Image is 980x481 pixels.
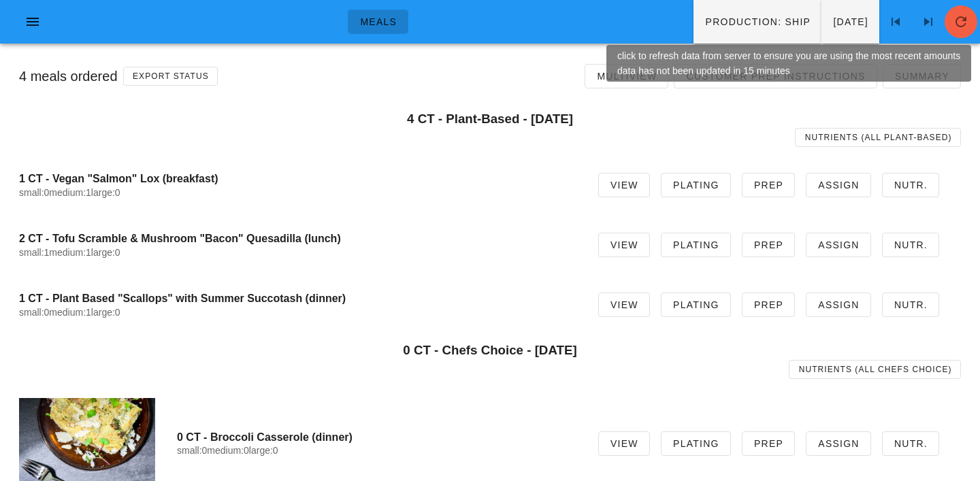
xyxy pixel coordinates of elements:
[753,299,783,310] span: Prep
[806,431,871,456] a: Assign
[207,445,248,456] span: medium:0
[596,71,657,82] span: Multiview
[598,431,650,456] a: View
[19,232,576,245] h4: 2 CT - Tofu Scramble & Mushroom "Bacon" Quesadilla (lunch)
[359,16,397,27] span: Meals
[817,180,860,190] span: Assign
[894,71,949,82] span: Summary
[817,438,860,449] span: Assign
[894,299,928,310] span: Nutr.
[672,180,719,190] span: Plating
[598,173,650,197] a: View
[91,187,120,198] span: large:0
[123,67,218,86] button: Export Status
[894,438,928,449] span: Nutr.
[91,247,120,258] span: large:0
[598,293,650,317] a: View
[19,172,576,185] h4: 1 CT - Vegan "Salmon" Lox (breakfast)
[883,64,961,88] a: Summary
[882,293,939,317] a: Nutr.
[742,293,795,317] a: Prep
[49,187,91,198] span: medium:1
[177,445,207,456] span: small:0
[19,247,49,258] span: small:1
[832,16,868,27] span: [DATE]
[19,292,576,305] h4: 1 CT - Plant Based "Scallops" with Summer Succotash (dinner)
[598,233,650,257] a: View
[753,180,783,190] span: Prep
[177,431,576,444] h4: 0 CT - Broccoli Casserole (dinner)
[348,10,408,34] a: Meals
[798,365,952,374] span: Nutrients (all Chefs Choice)
[685,71,865,82] span: Customer Prep Instructions
[742,233,795,257] a: Prep
[806,173,871,197] a: Assign
[661,233,731,257] a: Plating
[19,112,961,127] h3: 4 CT - Plant-Based - [DATE]
[674,64,877,88] a: Customer Prep Instructions
[610,180,638,190] span: View
[19,307,49,318] span: small:0
[753,239,783,250] span: Prep
[19,343,961,358] h3: 0 CT - Chefs Choice - [DATE]
[894,239,928,250] span: Nutr.
[817,239,860,250] span: Assign
[19,187,49,198] span: small:0
[132,71,209,81] span: Export Status
[795,128,961,147] a: Nutrients (all Plant-Based)
[672,239,719,250] span: Plating
[753,438,783,449] span: Prep
[804,133,952,142] span: Nutrients (all Plant-Based)
[672,299,719,310] span: Plating
[610,239,638,250] span: View
[742,173,795,197] a: Prep
[882,173,939,197] a: Nutr.
[19,69,118,84] span: 4 meals ordered
[742,431,795,456] a: Prep
[789,360,961,379] a: Nutrients (all Chefs Choice)
[49,307,91,318] span: medium:1
[704,16,811,27] span: Production: ship
[91,307,120,318] span: large:0
[817,299,860,310] span: Assign
[882,233,939,257] a: Nutr.
[585,64,668,88] a: Multiview
[806,293,871,317] a: Assign
[661,173,731,197] a: Plating
[894,180,928,190] span: Nutr.
[610,438,638,449] span: View
[661,431,731,456] a: Plating
[806,233,871,257] a: Assign
[672,438,719,449] span: Plating
[882,431,939,456] a: Nutr.
[610,299,638,310] span: View
[661,293,731,317] a: Plating
[249,445,278,456] span: large:0
[49,247,91,258] span: medium:1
